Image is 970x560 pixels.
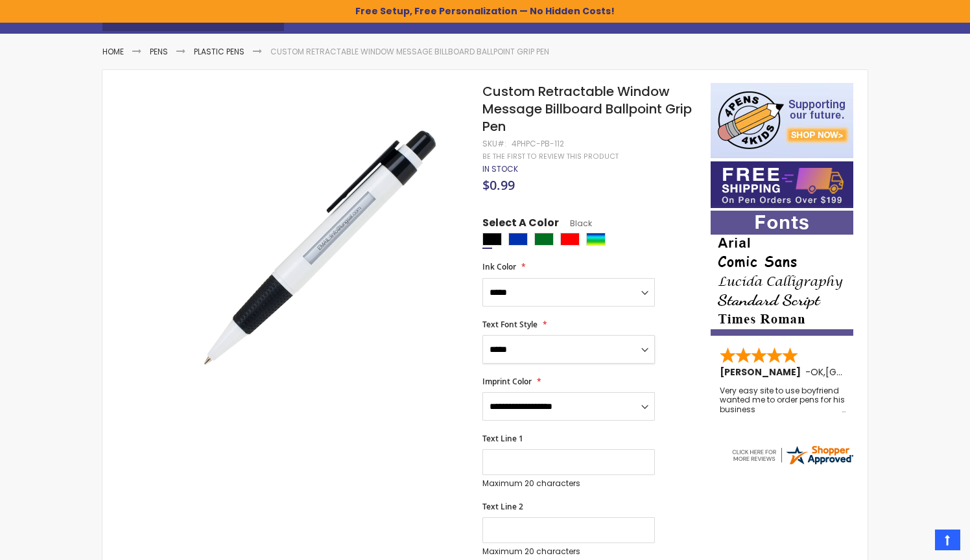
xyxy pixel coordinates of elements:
span: Text Line 2 [482,501,523,512]
span: $0.99 [482,176,515,194]
strong: SKU [482,138,506,149]
div: Blue [508,233,528,246]
a: Be the first to review this product [482,152,619,161]
span: OK [810,366,823,379]
a: Plastic Pens [194,46,244,57]
span: Black [559,218,592,229]
span: Select A Color [482,216,559,233]
li: Custom Retractable Window Message Billboard Ballpoint Grip Pen [270,47,549,57]
iframe: Google Customer Reviews [863,525,970,560]
img: 4phpc-pb-112d-custom-retractable-window-message-billboard-ballpoint-grip-pen_1.jpg [169,102,465,398]
div: Green [534,233,554,246]
a: 4pens.com certificate URL [730,458,855,469]
div: Black [482,233,502,246]
span: Ink Color [482,261,516,272]
div: Assorted [586,233,606,246]
div: 4PHPC-PB-112 [512,139,564,149]
img: font-personalization-examples [711,211,853,336]
a: Pens [150,46,168,57]
span: Text Line 1 [482,433,523,444]
span: Custom Retractable Window Message Billboard Ballpoint Grip Pen [482,82,692,135]
div: Red [560,233,580,246]
span: In stock [482,163,518,174]
span: - , [805,366,921,379]
div: Availability [482,164,518,174]
span: [PERSON_NAME] [720,366,805,379]
img: Free shipping on orders over $199 [711,161,853,208]
p: Maximum 20 characters [482,546,655,557]
div: Very easy site to use boyfriend wanted me to order pens for his business [720,386,846,414]
span: [GEOGRAPHIC_DATA] [825,366,921,379]
span: Text Font Style [482,319,538,330]
p: Maximum 20 characters [482,478,655,489]
span: Imprint Color [482,376,532,387]
img: 4pens 4 kids [711,83,853,158]
img: 4pens.com widget logo [730,443,855,467]
a: Home [102,46,124,57]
